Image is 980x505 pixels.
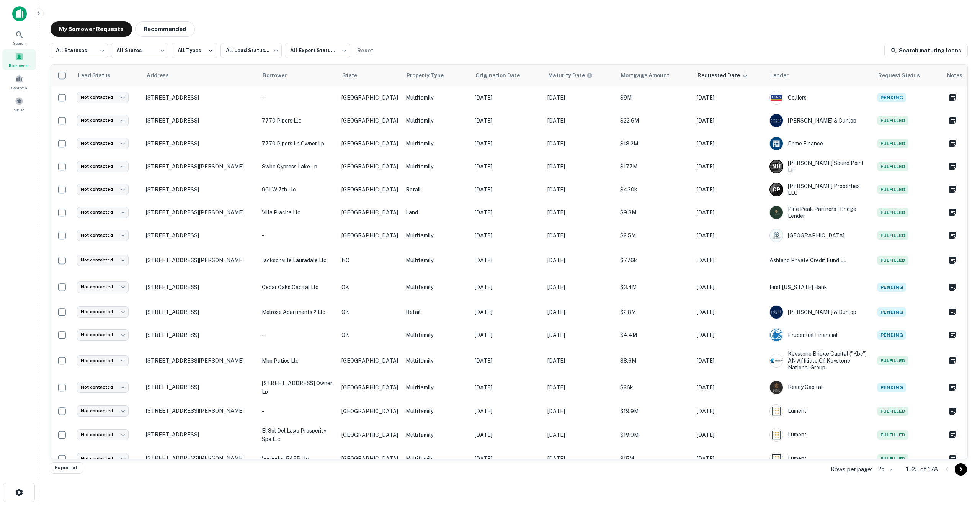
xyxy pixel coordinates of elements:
[341,185,398,194] p: [GEOGRAPHIC_DATA]
[406,407,467,415] p: Multifamily
[877,454,908,463] span: Fulfilled
[697,431,762,439] p: [DATE]
[341,139,398,148] p: [GEOGRAPHIC_DATA]
[544,65,616,86] th: Maturity dates displayed may be estimated. Please contact the lender for the most accurate maturi...
[769,350,870,371] div: Keystone Bridge Capital ("kbc"), AN Affiliate Of Keystone National Group
[341,431,398,439] p: [GEOGRAPHIC_DATA]
[475,331,540,339] p: [DATE]
[77,115,129,126] div: Not contacted
[874,65,942,86] th: Request Status
[338,65,402,86] th: State
[11,85,27,91] span: Contacts
[9,62,29,69] span: Borrowers
[769,114,870,127] div: [PERSON_NAME] & Dunlop
[77,230,129,241] div: Not contacted
[946,329,959,341] button: Create a note for this borrower request
[620,308,689,316] p: $2.8M
[146,309,254,315] p: [STREET_ADDRESS]
[770,206,783,219] img: picture
[146,94,254,101] p: [STREET_ADDRESS]
[877,383,906,392] span: Pending
[877,256,908,265] span: Fulfilled
[406,308,467,316] p: Retail
[406,231,467,240] p: Multifamily
[475,93,540,102] p: [DATE]
[766,65,874,86] th: Lender
[402,65,471,86] th: Property Type
[620,331,689,339] p: $4.4M
[77,184,129,195] div: Not contacted
[146,209,254,216] p: [STREET_ADDRESS][PERSON_NAME]
[475,454,540,463] p: [DATE]
[770,381,783,394] img: picture
[135,21,195,37] button: Recommended
[146,257,254,264] p: [STREET_ADDRESS][PERSON_NAME]
[547,383,612,392] p: [DATE]
[769,206,870,219] div: Pine Peak Partners | Bridge Lender
[2,94,36,114] a: Saved
[548,71,585,80] h6: Maturity Date
[620,407,689,415] p: $19.9M
[770,452,783,465] img: picture
[262,93,334,102] p: -
[946,405,959,417] button: Create a note for this borrower request
[77,453,129,464] div: Not contacted
[77,138,129,149] div: Not contacted
[621,71,679,80] span: Mortgage Amount
[407,71,454,80] span: Property Type
[77,329,129,340] div: Not contacted
[770,229,783,242] img: picture
[769,328,870,342] div: Prudential Financial
[769,283,870,291] p: First [US_STATE] Bank
[547,283,612,291] p: [DATE]
[620,356,689,365] p: $8.6M
[262,308,334,316] p: melrose apartments 2 llc
[77,405,129,417] div: Not contacted
[769,91,870,105] div: Colliers
[406,185,467,194] p: Retail
[769,229,870,242] div: [GEOGRAPHIC_DATA]
[620,162,689,171] p: $17.7M
[946,355,959,366] button: Create a note for this borrower request
[769,428,870,442] div: Lument
[547,454,612,463] p: [DATE]
[77,161,129,172] div: Not contacted
[2,27,36,48] a: Search
[946,230,959,241] button: Create a note for this borrower request
[73,65,142,86] th: Lead Status
[2,72,36,92] a: Contacts
[475,431,540,439] p: [DATE]
[406,93,467,102] p: Multifamily
[697,331,762,339] p: [DATE]
[548,71,593,80] div: Maturity dates displayed may be estimated. Please contact the lender for the most accurate maturi...
[697,283,762,291] p: [DATE]
[51,462,83,474] button: Export all
[877,307,906,317] span: Pending
[78,71,121,80] span: Lead Status
[77,92,129,103] div: Not contacted
[773,186,780,194] p: C P
[947,71,963,80] span: Notes
[875,464,894,475] div: 25
[769,404,870,418] div: Lument
[2,49,36,70] a: Borrowers
[620,93,689,102] p: $9M
[693,65,766,86] th: Requested Date
[769,305,870,319] div: [PERSON_NAME] & Dunlop
[547,356,612,365] p: [DATE]
[262,116,334,125] p: 7770 pipers llc
[77,429,129,440] div: Not contacted
[263,71,297,80] span: Borrower
[475,407,540,415] p: [DATE]
[341,283,398,291] p: OK
[620,431,689,439] p: $19.9M
[341,116,398,125] p: [GEOGRAPHIC_DATA]
[406,454,467,463] p: Multifamily
[146,140,254,147] p: [STREET_ADDRESS]
[547,231,612,240] p: [DATE]
[877,208,908,217] span: Fulfilled
[146,455,254,462] p: [STREET_ADDRESS][PERSON_NAME]
[946,92,959,103] button: Create a note for this borrower request
[285,41,350,60] div: All Export Statuses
